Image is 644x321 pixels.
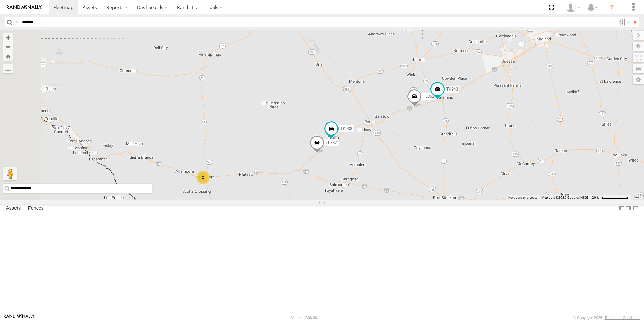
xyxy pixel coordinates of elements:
[3,42,13,51] button: Zoom out
[3,51,13,61] button: Zoom Home
[563,2,583,12] div: Daniel Del Muro
[634,196,641,199] a: Terms (opens in new tab)
[291,316,317,320] div: Version: 306.00
[25,204,47,213] label: Fences
[3,204,24,213] label: Assets
[632,204,639,213] label: Hide Summary Table
[607,2,617,13] i: ?
[625,204,632,213] label: Dock Summary Table to the Right
[4,314,35,321] a: Visit our Website
[326,140,337,145] span: TL787
[573,316,640,320] div: © Copyright 2025 -
[423,94,434,99] span: TL351
[3,167,17,180] button: Drag Pegman onto the map to open Street View
[3,64,13,73] label: Measure
[7,5,42,10] img: rand-logo.svg
[14,17,20,27] label: Search Query
[446,87,458,92] span: TK943
[590,195,631,200] button: Map Scale: 20 km per 76 pixels
[592,195,602,199] span: 20 km
[633,75,644,84] label: Map Settings
[541,195,588,199] span: Map data ©2025 Google, INEGI
[618,204,625,213] label: Dock Summary Table to the Left
[3,33,13,42] button: Zoom in
[508,195,537,200] button: Keyboard shortcuts
[616,17,631,27] label: Search Filter Options
[605,316,640,320] a: Terms and Conditions
[340,126,352,131] span: TK938
[196,171,210,184] div: 2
